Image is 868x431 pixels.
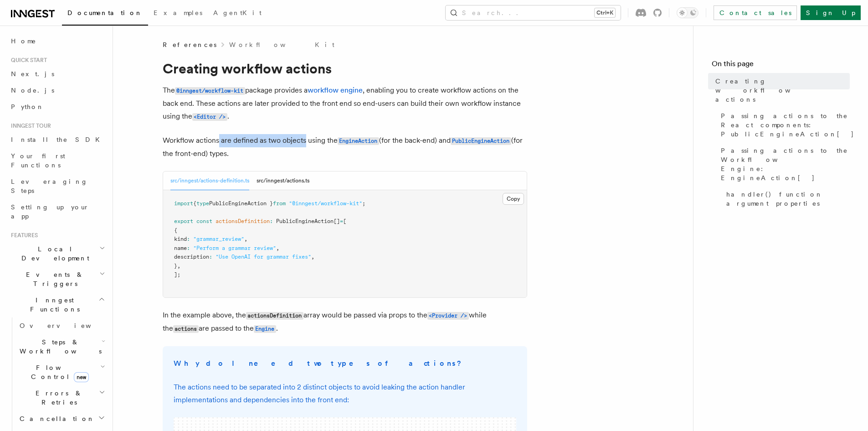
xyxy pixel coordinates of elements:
[11,36,36,46] span: Home
[714,5,797,20] a: Contact sales
[246,312,303,320] code: actionsDefinition
[229,40,334,49] a: Workflow Kit
[446,5,621,20] button: Search...Ctrl+K
[16,389,99,407] span: Errors & Retries
[334,218,340,224] span: []
[343,218,346,224] span: [
[173,325,199,333] code: actions
[174,263,177,269] span: }
[62,3,148,26] a: Documentation
[7,266,107,292] button: Events & Triggers
[16,359,107,385] button: Flow Controlnew
[174,254,209,260] span: description
[192,112,227,120] a: <Editor />
[16,385,107,410] button: Errors & Retries
[16,317,107,334] a: Overview
[175,86,245,94] a: @inngest/workflow-kit
[11,103,44,110] span: Python
[163,134,527,160] p: Workflow actions are defined as two objects using the (for the back-end) and (for the front-end) ...
[257,171,309,190] button: src/inngest/actions.ts
[7,199,107,224] a: Setting up your app
[209,254,212,260] span: :
[174,236,187,242] span: kind
[308,86,363,94] a: workflow engine
[11,152,65,169] span: Your first Functions
[677,7,699,18] button: Toggle dark mode
[7,131,107,148] a: Install the SDK
[276,218,334,224] span: PublicEngineAction
[7,82,107,99] a: Node.js
[7,99,107,115] a: Python
[244,236,247,242] span: ,
[174,271,180,278] span: ];
[717,142,850,186] a: Passing actions to the Workflow Engine: EngineAction[]
[196,200,209,207] span: type
[174,227,177,234] span: {
[208,3,267,25] a: AgentKit
[451,136,511,145] a: PublicEngineAction
[7,241,107,266] button: Local Development
[338,137,379,145] code: EngineAction
[20,322,113,329] span: Overview
[11,87,54,94] span: Node.js
[7,57,47,64] span: Quick start
[16,414,95,423] span: Cancellation
[717,108,850,142] a: Passing actions to the React components: PublicEngineAction[]
[16,334,107,359] button: Steps & Workflows
[216,254,311,260] span: "Use OpenAI for grammar fixes"
[174,218,193,224] span: export
[7,270,99,288] span: Events & Triggers
[427,311,469,319] a: <Provider />
[7,66,107,82] a: Next.js
[7,292,107,317] button: Inngest Functions
[7,122,51,130] span: Inngest tour
[7,33,107,49] a: Home
[174,200,193,207] span: import
[174,359,463,368] strong: Why do I need two types of actions?
[273,200,286,207] span: from
[209,200,273,207] span: PublicEngineAction }
[175,87,245,95] code: @inngest/workflow-kit
[213,9,262,16] span: AgentKit
[177,263,180,269] span: ,
[721,146,850,182] span: Passing actions to the Workflow Engine: EngineAction[]
[174,381,516,406] p: The actions need to be separated into 2 distinct objects to avoid leaking the action handler impl...
[801,5,861,20] a: Sign Up
[187,245,190,251] span: :
[723,186,850,212] a: handler() function argument properties
[7,296,98,314] span: Inngest Functions
[196,218,212,224] span: const
[193,245,276,251] span: "Perform a grammar review"
[163,40,216,49] span: References
[338,136,379,145] a: EngineAction
[11,178,88,194] span: Leveraging Steps
[163,309,527,335] p: In the example above, the array would be passed via props to the while the are passed to the .
[11,70,54,78] span: Next.js
[163,84,527,123] p: The package provides a , enabling you to create workflow actions on the back end. These actions a...
[11,203,89,220] span: Setting up your app
[715,77,850,104] span: Creating workflow actions
[712,58,850,73] h4: On this page
[276,245,279,251] span: ,
[254,325,276,333] code: Engine
[7,244,99,263] span: Local Development
[712,73,850,108] a: Creating workflow actions
[7,232,38,239] span: Features
[192,113,227,121] code: <Editor />
[721,111,854,139] span: Passing actions to the React components: PublicEngineAction[]
[595,8,615,17] kbd: Ctrl+K
[67,9,143,16] span: Documentation
[254,324,276,332] a: Engine
[289,200,362,207] span: "@inngest/workflow-kit"
[726,190,850,208] span: handler() function argument properties
[451,137,511,145] code: PublicEngineAction
[187,236,190,242] span: :
[154,9,202,16] span: Examples
[503,193,524,205] button: Copy
[7,173,107,199] a: Leveraging Steps
[427,312,469,320] code: <Provider />
[16,338,102,356] span: Steps & Workflows
[7,148,107,173] a: Your first Functions
[163,60,527,77] h1: Creating workflow actions
[340,218,343,224] span: =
